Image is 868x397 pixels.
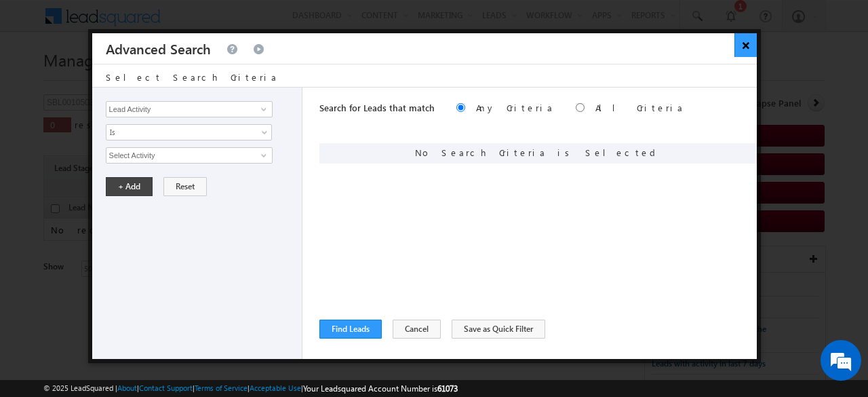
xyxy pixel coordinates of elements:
[195,383,248,392] a: Terms of Service
[106,33,211,64] h3: Advanced Search
[476,102,554,113] label: Any Criteria
[106,71,278,83] span: Select Search Criteria
[106,177,153,196] button: + Add
[106,147,273,164] input: Type to Search
[222,7,255,39] div: Minimize live chat window
[319,143,757,164] div: No Search Criteria is Selected
[319,320,382,339] button: Find Leads
[163,177,207,196] button: Reset
[71,71,228,89] div: Chat with us now
[106,126,254,138] span: Is
[254,102,271,116] a: Show All Items
[303,383,458,394] span: Your Leadsquared Account Number is
[254,149,271,162] a: Show All Items
[23,71,57,89] img: d_60004797649_company_0_60004797649
[319,102,435,113] span: Search for Leads that match
[250,383,301,392] a: Acceptable Use
[139,383,193,392] a: Contact Support
[452,320,545,339] button: Save as Quick Filter
[734,33,757,57] button: ×
[595,102,684,113] label: All Criteria
[117,383,137,392] a: About
[393,320,441,339] button: Cancel
[437,383,458,394] span: 61073
[106,124,272,140] a: Is
[18,126,248,295] textarea: Type your message and hit 'Enter'
[184,305,246,324] em: Start Chat
[106,101,273,117] input: Type to Search
[43,382,458,395] span: © 2025 LeadSquared | | | | |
